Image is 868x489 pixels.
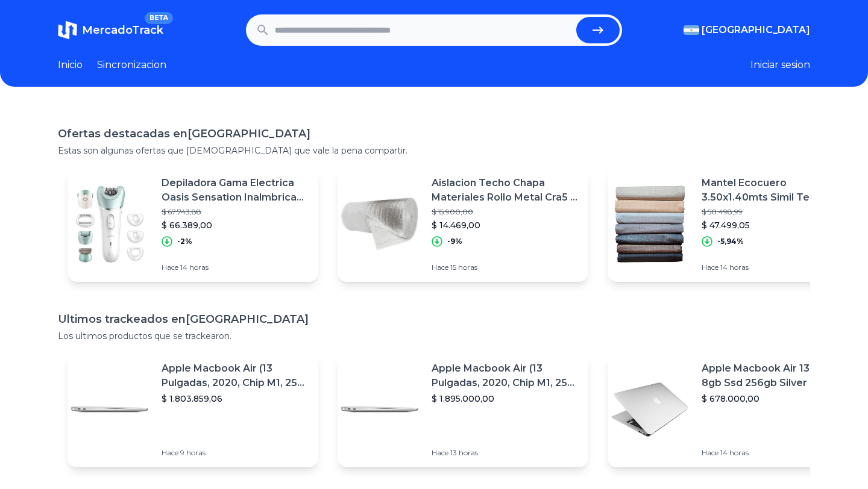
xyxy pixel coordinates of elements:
[58,58,83,72] a: Inicio
[432,176,579,205] p: Aislacion Techo Chapa Materiales Rollo Metal Cra5 X 10 M
[68,352,318,467] a: Featured imageApple Macbook Air (13 Pulgadas, 2020, Chip M1, 256 Gb De Ssd, 8 Gb De Ram) - Plata$...
[58,20,163,40] a: MercadoTrackBETA
[338,182,422,266] img: Featured image
[702,219,849,231] p: $ 47.499,05
[58,330,810,342] p: Los ultimos productos que se trackearon.
[177,237,192,246] p: -2%
[608,166,858,282] a: Featured imageMantel Ecocuero 3.50x1.40mts Simil Tela [PERSON_NAME]$ 50.498,99$ 47.499,05-5,94%Ha...
[608,367,692,452] img: Featured image
[702,207,849,217] p: $ 50.498,99
[58,20,77,40] img: MercadoTrack
[338,352,588,467] a: Featured imageApple Macbook Air (13 Pulgadas, 2020, Chip M1, 256 Gb De Ssd, 8 Gb De Ram) - Plata$...
[702,361,849,390] p: Apple Macbook Air 13 Core I5 8gb Ssd 256gb Silver
[338,166,588,282] a: Featured imageAislacion Techo Chapa Materiales Rollo Metal Cra5 X 10 M$ 15.900,00$ 14.469,00-9%Ha...
[432,361,579,390] p: Apple Macbook Air (13 Pulgadas, 2020, Chip M1, 256 Gb De Ssd, 8 Gb De Ram) - Plata
[68,182,152,266] img: Featured image
[432,393,579,405] p: $ 1.895.000,00
[162,263,309,272] p: Hace 14 horas
[162,219,309,231] p: $ 66.389,00
[608,352,858,467] a: Featured imageApple Macbook Air 13 Core I5 8gb Ssd 256gb Silver$ 678.000,00Hace 14 horas
[702,448,849,458] p: Hace 14 horas
[750,58,810,72] button: Iniciar sesion
[702,393,849,405] p: $ 678.000,00
[68,367,152,452] img: Featured image
[162,393,309,405] p: $ 1.803.859,06
[702,263,849,272] p: Hace 14 horas
[432,219,579,231] p: $ 14.469,00
[717,237,744,246] p: -5,94%
[97,58,166,72] a: Sincronizacion
[82,23,163,37] span: MercadoTrack
[58,125,810,142] h1: Ofertas destacadas en [GEOGRAPHIC_DATA]
[608,182,692,266] img: Featured image
[162,361,309,390] p: Apple Macbook Air (13 Pulgadas, 2020, Chip M1, 256 Gb De Ssd, 8 Gb De Ram) - Plata
[58,311,810,328] h1: Ultimos trackeados en [GEOGRAPHIC_DATA]
[162,207,309,217] p: $ 67.743,88
[162,176,309,205] p: Depiladora Gama Electrica Oasis Sensation Inalmbrica Humedo
[162,448,309,458] p: Hace 9 horas
[68,166,318,282] a: Featured imageDepiladora Gama Electrica Oasis Sensation Inalmbrica Humedo$ 67.743,88$ 66.389,00-2...
[432,207,579,217] p: $ 15.900,00
[145,12,173,24] span: BETA
[58,145,810,157] p: Estas son algunas ofertas que [DEMOGRAPHIC_DATA] que vale la pena compartir.
[432,448,579,458] p: Hace 13 horas
[338,367,422,452] img: Featured image
[684,25,699,35] img: Argentina
[702,23,810,37] span: [GEOGRAPHIC_DATA]
[447,237,462,246] p: -9%
[432,263,579,272] p: Hace 15 horas
[684,23,810,37] button: [GEOGRAPHIC_DATA]
[702,176,849,205] p: Mantel Ecocuero 3.50x1.40mts Simil Tela [PERSON_NAME]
